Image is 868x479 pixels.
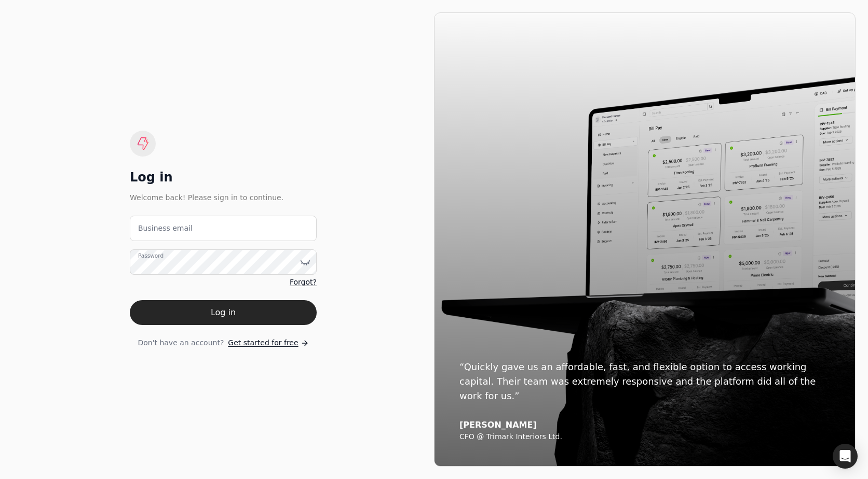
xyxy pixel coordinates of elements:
a: Get started for free [228,337,308,348]
div: “Quickly gave us an affordable, fast, and flexible option to access working capital. Their team w... [459,360,830,403]
label: Password [138,252,164,260]
span: Get started for free [228,337,298,348]
div: Log in [130,169,317,186]
div: Welcome back! Please sign in to continue. [130,192,317,203]
div: Open Intercom Messenger [833,444,858,469]
div: CFO @ Trimark Interiors Ltd. [459,432,830,442]
a: Forgot? [290,277,317,288]
label: Business email [138,223,193,234]
span: Don't have an account? [138,337,224,348]
button: Log in [130,300,317,325]
div: [PERSON_NAME] [459,420,830,430]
